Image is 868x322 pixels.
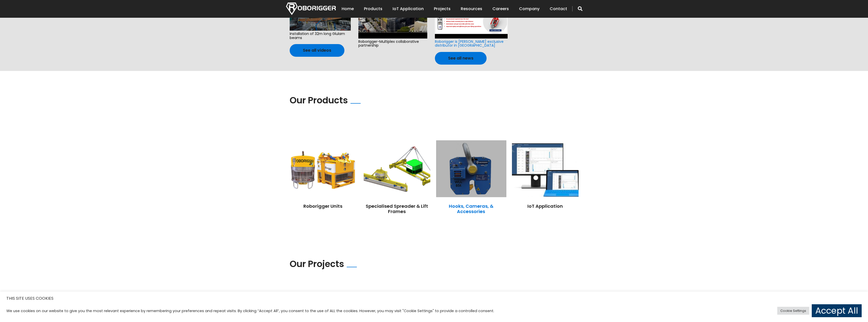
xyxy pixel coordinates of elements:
[290,31,351,41] span: Installation of 32m long Glulam beams
[342,1,354,17] a: Home
[286,3,336,15] img: Nortech
[6,295,862,302] h5: THIS SITE USES COOKIES
[461,1,482,17] a: Resources
[435,52,487,65] a: See all news
[527,203,563,209] a: IoT Application
[364,1,382,17] a: Products
[290,95,348,106] h2: Our Products
[358,39,428,49] span: Roborigger-Multiplex collaborative partnership
[812,304,862,317] a: Accept All
[435,39,504,48] a: Roborigger is [PERSON_NAME] exclusive distributor in [GEOGRAPHIC_DATA]
[366,203,428,215] a: Specialised Spreader & Lift Frames
[303,203,342,209] a: Roborigger Units
[519,1,540,17] a: Company
[434,1,451,17] a: Projects
[550,1,567,17] a: Contact
[393,1,424,17] a: IoT Application
[492,1,509,17] a: Careers
[449,203,493,215] a: Hooks, Cameras, & Accessories
[6,309,605,313] div: We use cookies on our website to give you the most relevant experience by remembering your prefer...
[777,307,809,315] a: Cookie Settings
[290,44,344,57] a: See all videos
